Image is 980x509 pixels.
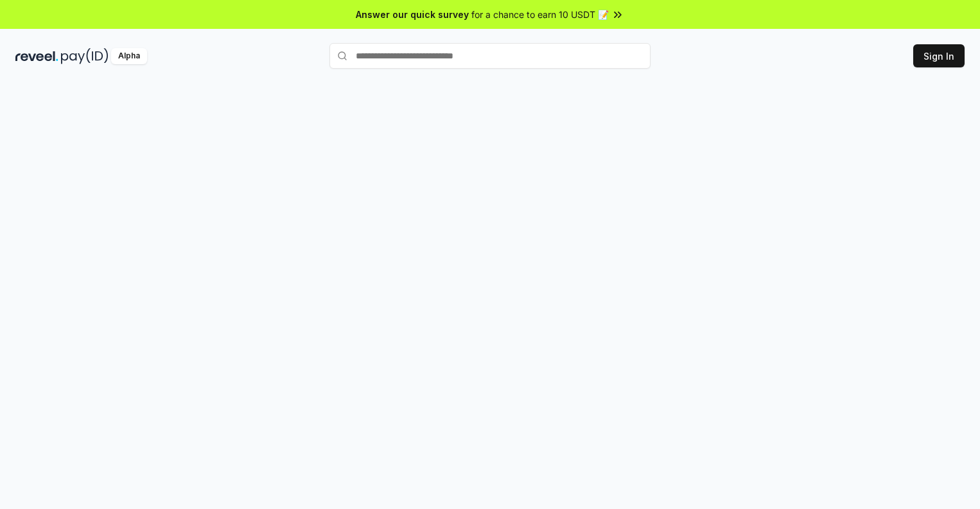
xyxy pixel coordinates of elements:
[61,48,109,64] img: pay_id
[913,44,965,67] button: Sign In
[111,48,147,64] div: Alpha
[356,8,469,21] span: Answer our quick survey
[15,48,58,64] img: reveel_dark
[471,8,609,21] span: for a chance to earn 10 USDT 📝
